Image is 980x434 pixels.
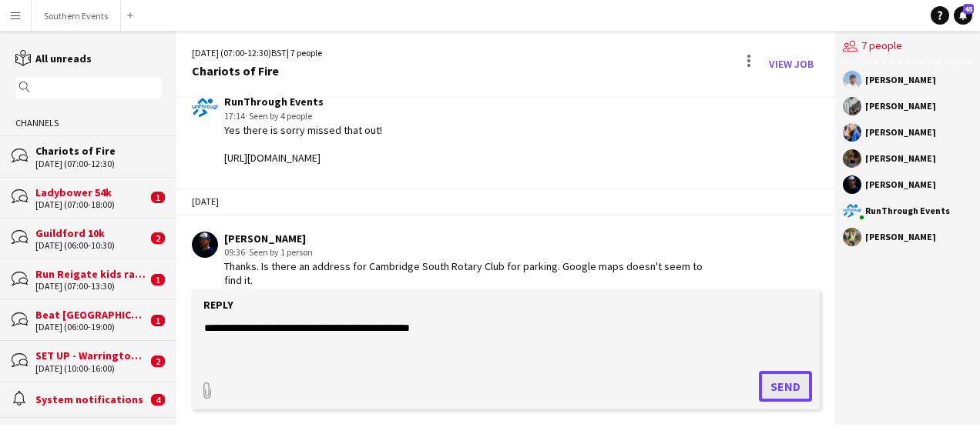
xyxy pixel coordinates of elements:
div: SET UP - Warrington Running Festival [35,349,147,362]
span: 4 [151,394,165,406]
div: [DATE] (06:00-19:00) [35,322,147,332]
div: Yes there is sorry missed that out! [URL][DOMAIN_NAME] [224,123,382,165]
div: [PERSON_NAME] [865,128,936,137]
span: 1 [151,274,165,285]
span: BST [271,47,287,58]
span: 1 [151,315,165,326]
button: Southern Events [32,1,121,31]
div: 17:14 [224,109,382,123]
div: [DATE] (07:00-12:30) [35,159,161,169]
div: [PERSON_NAME] [224,232,719,245]
div: [PERSON_NAME] [865,75,936,85]
a: 45 [954,6,972,25]
div: [DATE] (07:00-12:30) | 7 people [192,46,322,60]
div: System notifications [35,392,147,406]
span: 1 [151,192,165,203]
div: RunThrough Events [224,95,382,108]
div: 09:36 [224,245,719,259]
div: [PERSON_NAME] [865,232,936,242]
label: Reply [203,298,233,312]
div: Beat [GEOGRAPHIC_DATA] [35,308,147,322]
span: 2 [151,356,165,367]
span: 45 [963,4,974,14]
div: 7 people [843,31,972,63]
span: · Seen by 4 people [245,110,312,122]
span: 2 [151,232,165,244]
div: [DATE] (07:00-13:30) [35,281,147,292]
div: [DATE] (06:00-10:30) [35,240,147,251]
div: Thanks. Is there an address for Cambridge South Rotary Club for parking. Google maps doesn't seem... [224,259,719,287]
div: RunThrough Events [865,206,950,215]
a: All unreads [15,52,92,65]
div: Guildford 10k [35,226,147,240]
div: Run Reigate kids race and Derig [35,267,147,281]
span: · Seen by 1 person [245,246,313,258]
div: [PERSON_NAME] [865,154,936,163]
div: Chariots of Fire [192,64,322,78]
a: View Job [763,52,820,76]
div: [DATE] [176,189,835,215]
div: Chariots of Fire [35,144,161,158]
div: [PERSON_NAME] [865,180,936,189]
div: [DATE] (07:00-18:00) [35,199,147,210]
div: Ladybower 54k [35,185,147,199]
div: [DATE] (10:00-16:00) [35,363,147,374]
div: [PERSON_NAME] [865,102,936,111]
button: Send [759,371,812,402]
